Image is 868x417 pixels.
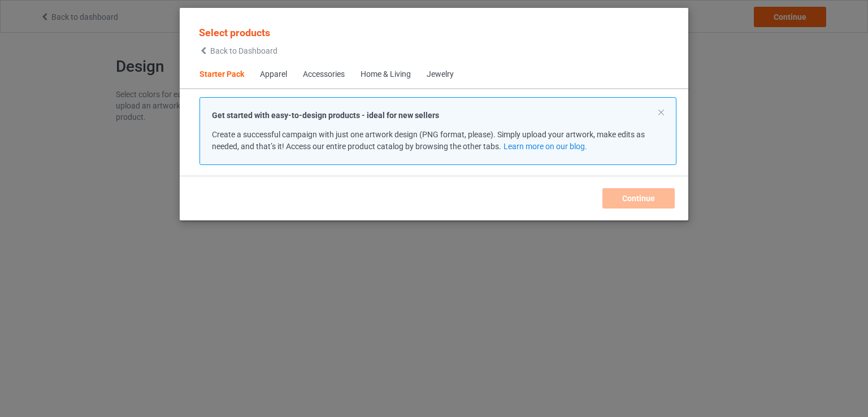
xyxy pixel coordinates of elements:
span: Starter Pack [192,61,252,88]
div: Apparel [260,69,287,80]
a: Learn more on our blog. [504,142,587,151]
div: Jewelry [427,69,454,80]
span: Select products [199,27,270,38]
div: Home & Living [361,69,411,80]
div: Accessories [303,69,345,80]
span: Create a successful campaign with just one artwork design (PNG format, please). Simply upload you... [212,130,645,151]
strong: Get started with easy-to-design products - ideal for new sellers [212,111,439,120]
span: Back to Dashboard [210,46,277,55]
